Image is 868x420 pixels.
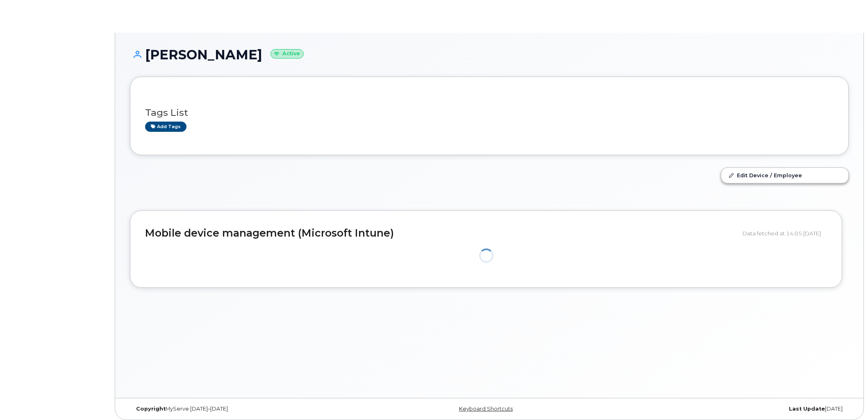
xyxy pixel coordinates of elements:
[721,168,848,183] a: Edit Device / Employee
[789,406,825,412] strong: Last Update
[609,406,849,412] div: [DATE]
[145,122,186,132] a: Add tags
[459,406,513,412] a: Keyboard Shortcuts
[145,228,736,239] h2: Mobile device management (Microsoft Intune)
[130,406,370,412] div: MyServe [DATE]–[DATE]
[145,108,834,118] h3: Tags List
[743,226,827,241] div: Data fetched at 14:05 [DATE]
[130,47,849,62] h1: [PERSON_NAME]
[136,406,166,412] strong: Copyright
[270,49,304,59] small: Active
